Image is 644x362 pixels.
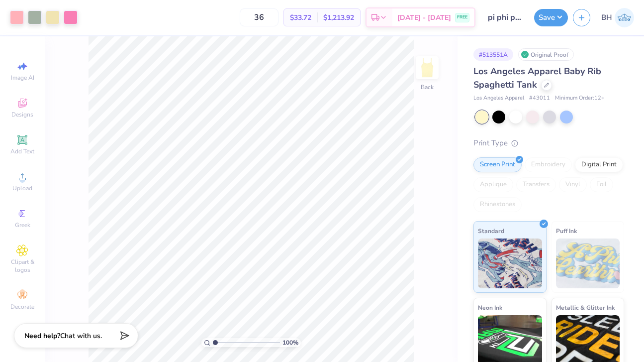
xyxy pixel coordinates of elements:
[478,226,504,236] span: Standard
[421,83,434,92] div: Back
[534,9,568,26] button: Save
[556,226,577,236] span: Puff Ink
[480,7,529,27] input: Untitled Design
[529,94,550,103] span: # 43011
[11,111,33,119] span: Designs
[397,12,451,23] span: [DATE] - [DATE]
[15,221,30,229] span: Greek
[518,48,574,61] div: Original Proof
[615,8,634,27] img: Bella Hammerle
[473,65,601,91] span: Los Angeles Apparel Baby Rib Spaghetti Tank
[60,331,102,341] span: Chat with us.
[601,8,634,27] a: BH
[5,258,40,274] span: Clipart & logos
[11,74,34,82] span: Image AI
[323,12,354,23] span: $1,213.92
[457,14,467,21] span: FREE
[10,147,34,155] span: Add Text
[516,177,556,192] div: Transfers
[473,157,522,172] div: Screen Print
[473,137,624,149] div: Print Type
[601,12,612,23] span: BH
[590,177,613,192] div: Foil
[473,48,513,61] div: # 513551A
[24,331,60,341] strong: Need help?
[575,157,623,172] div: Digital Print
[282,338,298,347] span: 100 %
[478,239,542,288] img: Standard
[10,303,34,311] span: Decorate
[12,184,32,192] span: Upload
[473,197,522,212] div: Rhinestones
[478,302,502,313] span: Neon Ink
[555,94,605,103] span: Minimum Order: 12 +
[473,94,524,103] span: Los Angeles Apparel
[559,177,587,192] div: Vinyl
[290,12,311,23] span: $33.72
[525,157,572,172] div: Embroidery
[556,239,620,288] img: Puff Ink
[417,58,437,78] img: Back
[556,302,615,313] span: Metallic & Glitter Ink
[473,177,513,192] div: Applique
[240,8,278,26] input: – –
